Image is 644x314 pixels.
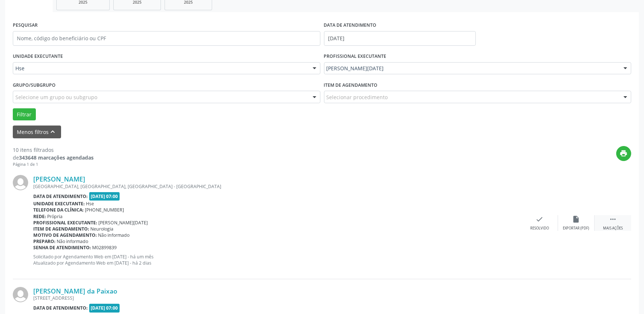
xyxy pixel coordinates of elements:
[98,232,130,238] span: Não informado
[33,287,117,295] a: [PERSON_NAME] da Paixao
[324,31,476,46] input: Selecione um intervalo
[33,201,85,207] b: Unidade executante:
[13,146,94,154] div: 10 itens filtrados
[19,154,94,161] strong: 343648 marcações agendadas
[91,226,114,232] span: Neurologia
[324,79,378,91] label: Item de agendamento
[15,65,305,72] span: Hse
[89,192,120,201] span: [DATE] 07:00
[57,238,88,244] span: Não informado
[15,93,97,101] span: Selecione um grupo ou subgrupo
[33,295,521,301] div: [STREET_ADDRESS]
[33,305,88,311] b: Data de atendimento:
[33,226,89,232] b: Item de agendamento:
[13,51,63,62] label: UNIDADE EXECUTANTE
[563,226,590,231] div: Exportar (PDF)
[327,65,617,72] span: [PERSON_NAME][DATE]
[86,201,94,207] span: Hse
[13,20,38,31] label: PESQUISAR
[13,126,61,138] button: Menos filtroskeyboard_arrow_up
[13,154,94,161] div: de
[33,213,46,220] b: Rede:
[48,213,63,220] span: Própria
[33,175,85,183] a: [PERSON_NAME]
[33,232,97,238] b: Motivo de agendamento:
[324,51,387,62] label: PROFISSIONAL EXECUTANTE
[33,254,521,266] p: Solicitado por Agendamento Web em [DATE] - há um mês Atualizado por Agendamento Web em [DATE] - h...
[324,20,377,31] label: DATA DE ATENDIMENTO
[49,128,57,136] i: keyboard_arrow_up
[13,175,28,190] img: img
[33,183,521,190] div: [GEOGRAPHIC_DATA], [GEOGRAPHIC_DATA], [GEOGRAPHIC_DATA] - [GEOGRAPHIC_DATA]
[13,287,28,302] img: img
[616,146,631,161] button: print
[327,93,388,101] span: Selecionar procedimento
[33,193,88,199] b: Data de atendimento:
[13,79,56,91] label: Grupo/Subgrupo
[620,149,628,157] i: print
[603,226,623,231] div: Mais ações
[13,108,36,121] button: Filtrar
[33,207,84,213] b: Telefone da clínica:
[33,220,97,226] b: Profissional executante:
[13,161,94,168] div: Página 1 de 1
[530,226,549,231] div: Resolvido
[33,238,56,244] b: Preparo:
[93,244,117,251] span: M02899839
[609,215,617,223] i: 
[33,244,91,251] b: Senha de atendimento:
[89,304,120,312] span: [DATE] 07:00
[99,220,148,226] span: [PERSON_NAME][DATE]
[536,215,544,223] i: check
[572,215,580,223] i: insert_drive_file
[85,207,124,213] span: [PHONE_NUMBER]
[13,31,320,46] input: Nome, código do beneficiário ou CPF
